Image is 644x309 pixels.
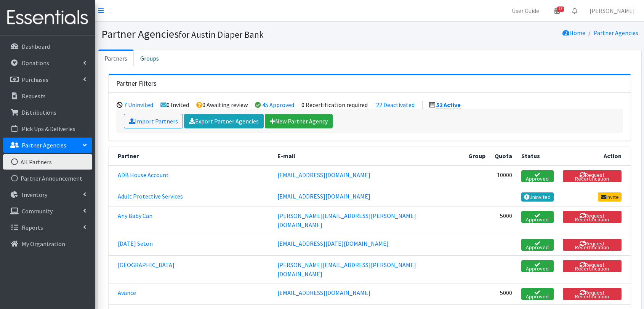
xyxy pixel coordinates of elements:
[22,207,53,215] p: Community
[277,240,389,247] a: [EMAIL_ADDRESS][DATE][DOMAIN_NAME]
[563,288,622,300] button: Request Recertification
[116,80,157,88] h3: Partner Filters
[521,288,554,300] a: Approved
[490,147,517,165] th: Quota
[118,212,152,219] a: Any Baby Can
[3,39,92,54] a: Dashboard
[3,220,92,235] a: Reports
[436,101,461,109] a: 52 Active
[3,236,92,251] a: My Organization
[517,147,558,165] th: Status
[548,3,566,18] a: 13
[3,105,92,120] a: Distributions
[22,92,46,100] p: Requests
[98,50,134,66] a: Partners
[301,101,368,109] li: 0 Recertification required
[277,212,416,229] a: [PERSON_NAME][EMAIL_ADDRESS][PERSON_NAME][DOMAIN_NAME]
[3,88,92,104] a: Requests
[118,261,175,269] a: [GEOGRAPHIC_DATA]
[134,50,165,66] a: Groups
[562,29,585,37] a: Home
[521,192,554,202] a: Uninvited
[22,59,49,67] p: Donations
[118,289,136,296] a: Avance
[277,192,370,200] a: [EMAIL_ADDRESS][DOMAIN_NAME]
[22,141,66,149] p: Partner Agencies
[101,27,367,41] h1: Partner Agencies
[22,76,48,83] p: Purchases
[464,147,490,165] th: Group
[184,114,264,128] a: Export Partner Agencies
[598,192,622,202] a: Invite
[490,206,517,234] td: 5000
[3,203,92,219] a: Community
[3,171,92,186] a: Partner Announcement
[521,239,554,251] a: Approved
[22,191,47,199] p: Inventory
[179,29,264,40] small: for Austin Diaper Bank
[3,5,92,30] img: HumanEssentials
[3,138,92,153] a: Partner Agencies
[3,55,92,70] a: Donations
[22,125,75,133] p: Pick Ups & Deliveries
[490,165,517,187] td: 10000
[563,260,622,272] button: Request Recertification
[277,171,370,179] a: [EMAIL_ADDRESS][DOMAIN_NAME]
[583,3,641,18] a: [PERSON_NAME]
[262,101,294,109] a: 45 Approved
[273,147,464,165] th: E-mail
[265,114,333,128] a: New Partner Agency
[22,224,43,231] p: Reports
[376,101,415,109] a: 22 Deactivated
[557,6,564,12] span: 13
[118,171,169,179] a: ADB House Account
[22,43,50,50] p: Dashboard
[3,187,92,202] a: Inventory
[490,283,517,304] td: 5000
[124,101,153,109] a: 7 Uninvited
[3,72,92,87] a: Purchases
[277,261,416,278] a: [PERSON_NAME][EMAIL_ADDRESS][PERSON_NAME][DOMAIN_NAME]
[558,147,631,165] th: Action
[3,121,92,136] a: Pick Ups & Deliveries
[563,170,622,182] button: Request Recertification
[124,114,183,128] a: Import Partners
[563,211,622,223] button: Request Recertification
[109,147,273,165] th: Partner
[521,211,554,223] a: Approved
[563,239,622,251] button: Request Recertification
[160,101,189,109] li: 0 Invited
[196,101,248,109] li: 0 Awaiting review
[506,3,545,18] a: User Guide
[22,240,65,248] p: My Organization
[521,170,554,182] a: Approved
[277,289,370,296] a: [EMAIL_ADDRESS][DOMAIN_NAME]
[22,109,56,116] p: Distributions
[3,154,92,170] a: All Partners
[594,29,638,37] a: Partner Agencies
[118,240,153,247] a: [DATE] Seton
[118,192,183,200] a: Adult Protective Services
[521,260,554,272] a: Approved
